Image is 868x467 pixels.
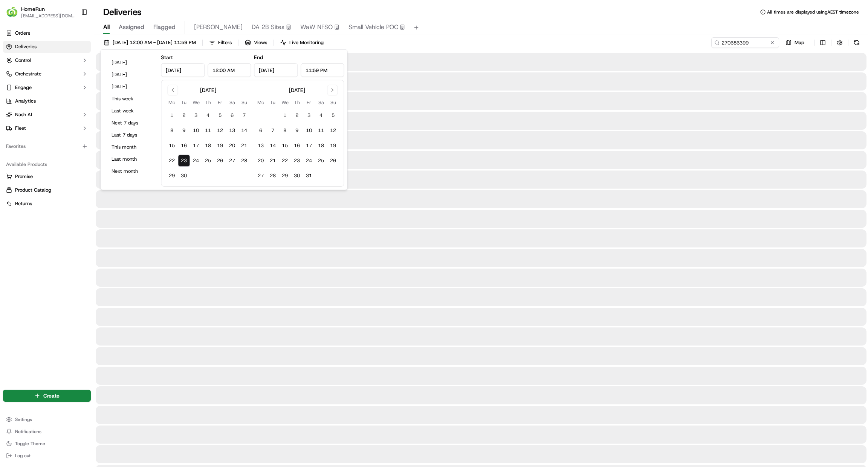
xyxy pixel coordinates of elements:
[15,125,26,132] span: Fleet
[226,109,238,121] button: 6
[6,200,88,207] a: Returns
[279,155,291,167] button: 22
[202,140,214,152] button: 18
[267,98,279,106] th: Tuesday
[3,109,91,121] button: Nash AI
[108,142,153,152] button: This month
[238,155,250,167] button: 28
[795,39,804,46] span: Map
[15,43,37,50] span: Deliveries
[166,140,178,152] button: 15
[208,63,251,77] input: Time
[178,140,190,152] button: 16
[166,98,178,106] th: Monday
[279,124,291,137] button: 8
[277,37,327,48] button: Live Monitoring
[103,6,142,18] h1: Deliveries
[15,429,41,435] span: Notifications
[327,85,338,95] button: Go to next month
[108,118,153,128] button: Next 7 days
[202,98,214,106] th: Thursday
[3,438,91,449] button: Toggle Theme
[153,23,176,32] span: Flagged
[303,140,315,152] button: 17
[218,39,232,46] span: Filters
[267,170,279,182] button: 28
[3,158,91,171] div: Available Products
[15,416,32,422] span: Settings
[166,170,178,182] button: 29
[3,390,91,402] button: Create
[255,140,267,152] button: 13
[315,109,327,121] button: 4
[279,98,291,106] th: Wednesday
[15,200,32,207] span: Returns
[166,109,178,121] button: 1
[3,198,91,210] button: Returns
[238,140,250,152] button: 21
[200,86,216,94] div: [DATE]
[300,23,333,32] span: WaW NFSO
[214,98,226,106] th: Friday
[226,140,238,152] button: 20
[3,81,91,94] button: Engage
[167,85,178,95] button: Go to previous month
[108,81,153,92] button: [DATE]
[255,170,267,182] button: 27
[315,98,327,106] th: Saturday
[178,155,190,167] button: 23
[851,37,862,48] button: Refresh
[255,124,267,137] button: 6
[6,187,88,194] a: Product Catalog
[301,63,344,77] input: Time
[108,57,153,68] button: [DATE]
[214,124,226,137] button: 12
[291,170,303,182] button: 30
[108,130,153,140] button: Last 7 days
[190,140,202,152] button: 17
[161,63,205,77] input: Date
[108,154,153,164] button: Last month
[108,94,153,104] button: This week
[178,98,190,106] th: Tuesday
[108,106,153,116] button: Last week
[119,23,144,32] span: Assigned
[3,41,91,53] a: Deliveries
[15,98,36,104] span: Analytics
[202,124,214,137] button: 11
[711,37,779,48] input: Type to search
[108,166,153,177] button: Next month
[254,63,298,77] input: Date
[3,171,91,183] button: Promise
[15,111,32,118] span: Nash AI
[327,155,339,167] button: 26
[15,441,45,447] span: Toggle Theme
[315,155,327,167] button: 25
[226,98,238,106] th: Saturday
[241,37,270,48] button: Views
[100,37,199,48] button: [DATE] 12:00 AM - [DATE] 11:59 PM
[226,155,238,167] button: 27
[291,140,303,152] button: 16
[327,109,339,121] button: 5
[190,124,202,137] button: 10
[166,124,178,137] button: 8
[279,170,291,182] button: 29
[303,170,315,182] button: 31
[291,155,303,167] button: 23
[43,392,60,399] span: Create
[178,109,190,121] button: 2
[214,155,226,167] button: 26
[289,39,324,46] span: Live Monitoring
[178,124,190,137] button: 9
[315,124,327,137] button: 11
[238,98,250,106] th: Sunday
[303,124,315,137] button: 10
[267,140,279,152] button: 14
[3,426,91,437] button: Notifications
[202,109,214,121] button: 4
[303,155,315,167] button: 24
[21,5,45,13] button: HomeRun
[279,109,291,121] button: 1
